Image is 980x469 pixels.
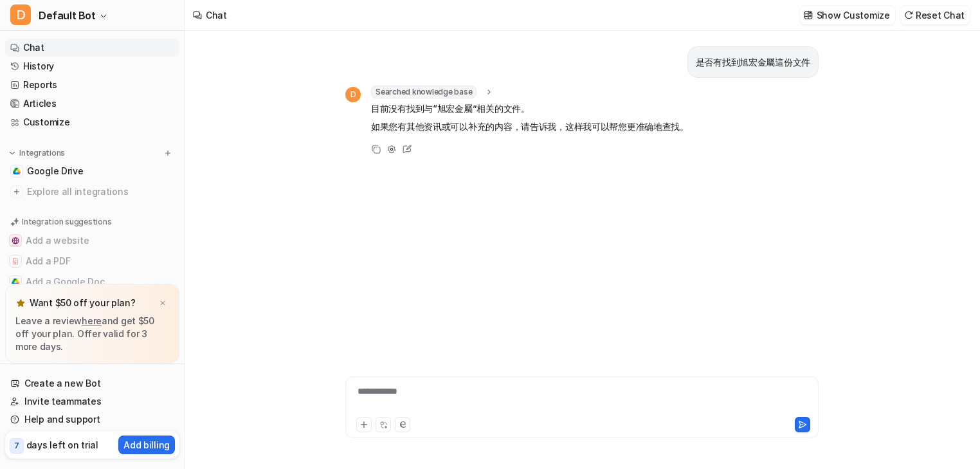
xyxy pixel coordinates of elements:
p: Add billing [123,438,170,452]
span: D [345,87,361,102]
p: 目前没有找到与“旭宏金屬”相关的文件。 [371,101,689,116]
button: Show Customize [800,6,895,24]
button: Add a Google DocAdd a Google Doc [5,271,179,292]
span: Default Bot [39,6,96,24]
span: Explore all integrations [27,181,174,202]
img: expand menu [8,149,17,158]
a: History [5,57,179,75]
img: explore all integrations [10,185,23,198]
a: Articles [5,95,179,113]
img: reset [904,10,913,20]
img: menu_add.svg [163,149,172,158]
a: Help and support [5,410,179,428]
div: Chat [206,8,227,22]
button: Add billing [118,436,175,454]
p: Integration suggestions [22,216,111,228]
a: here [82,315,102,326]
a: Create a new Bot [5,374,179,392]
p: 7 [14,440,19,452]
span: D [10,5,31,25]
button: Add a PDFAdd a PDF [5,251,179,271]
a: Reports [5,76,179,94]
img: Google Drive [13,167,21,175]
a: Explore all integrations [5,183,179,201]
p: Leave a review and get $50 off your plan. Offer valid for 3 more days. [15,315,169,353]
p: Want $50 off your plan? [30,297,136,309]
p: Integrations [19,148,65,158]
span: Google Drive [27,165,84,178]
a: Google DriveGoogle Drive [5,162,179,180]
img: Add a PDF [12,257,19,265]
a: Customize [5,113,179,131]
img: Add a Google Doc [12,278,19,286]
p: 是否有找到旭宏金屬這份文件 [696,55,810,70]
img: x [159,299,167,308]
p: days left on trial [26,438,98,452]
a: Invite teammates [5,392,179,410]
button: Integrations [5,147,69,160]
button: Add a websiteAdd a website [5,230,179,251]
img: customize [804,10,813,20]
p: Show Customize [817,8,890,22]
button: Reset Chat [900,6,970,24]
img: Add a website [12,237,19,244]
p: 如果您有其他资讯或可以补充的内容，请告诉我，这样我可以帮您更准确地查找。 [371,119,689,134]
span: Searched knowledge base [371,86,476,98]
a: Chat [5,39,179,57]
img: star [15,298,26,308]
